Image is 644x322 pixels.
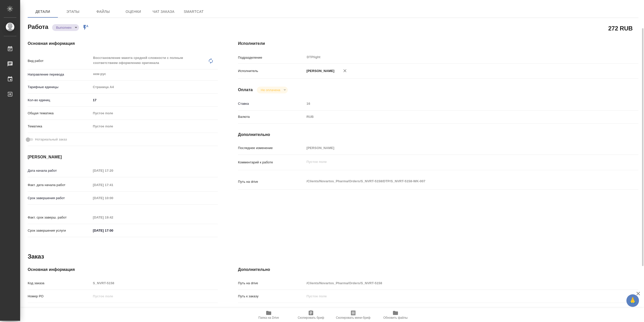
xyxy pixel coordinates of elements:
[238,101,305,106] p: Ставка
[28,41,218,47] h4: Основная информация
[91,306,218,313] input: Пустое поле
[28,294,91,299] p: Номер РО
[28,281,91,286] p: Код заказа
[305,144,605,152] input: Пустое поле
[28,154,218,160] h4: [PERSON_NAME]
[91,227,135,234] input: ✎ Введи что-нибудь
[238,132,638,138] h4: Дополнительно
[52,24,79,31] div: Выполнен
[151,9,176,15] span: Чат заказа
[91,279,218,287] input: Пустое поле
[626,294,639,307] button: 🙏
[305,113,605,121] div: RUB
[305,279,605,287] input: Пустое поле
[91,122,218,131] div: Пустое поле
[28,215,91,220] p: Факт. срок заверш. работ
[61,9,85,15] span: Этапы
[91,96,218,104] input: ✎ Введи что-нибудь
[248,308,290,322] button: Папка на Drive
[238,68,305,74] p: Исполнитель
[305,100,605,107] input: Пустое поле
[238,41,638,47] h4: Исполнители
[305,293,605,300] input: Пустое поле
[28,98,91,103] p: Кол-во единиц
[339,65,350,76] button: Удалить исполнителя
[305,307,326,311] a: S_NVRT-5158
[305,177,605,186] textarea: /Clients/Novartos_Pharma/Orders/S_NVRT-5158/DTP/S_NVRT-5158-WK-007
[238,87,253,93] h4: Оплата
[28,111,91,116] p: Общая тематика
[258,316,279,319] span: Папка на Drive
[93,124,212,129] div: Пустое поле
[121,9,145,15] span: Оценки
[28,183,91,188] p: Факт. дата начала работ
[28,58,91,63] p: Вид работ
[238,294,305,299] p: Путь к заказу
[383,316,408,319] span: Обновить файлы
[238,160,305,165] p: Комментарий к работе
[374,308,417,322] button: Обновить файлы
[182,9,206,15] span: SmartCat
[91,181,135,189] input: Пустое поле
[91,293,218,300] input: Пустое поле
[28,22,48,31] h2: Работа
[91,9,115,15] span: Файлы
[336,316,370,319] span: Скопировать мини-бриф
[28,267,218,273] h4: Основная информация
[31,9,55,15] span: Детали
[608,24,633,32] h2: 272 RUB
[91,214,135,221] input: Пустое поле
[28,228,91,233] p: Срок завершения услуги
[238,146,305,151] p: Последнее изменение
[238,267,638,273] h4: Дополнительно
[28,307,91,312] p: Вид услуги
[28,168,91,173] p: Дата начала работ
[28,85,91,90] p: Тарифные единицы
[28,124,91,129] p: Тематика
[91,83,218,91] div: Страница А4
[238,281,305,286] p: Путь на drive
[238,55,305,60] p: Подразделение
[28,72,91,77] p: Направление перевода
[305,68,334,74] p: [PERSON_NAME]
[91,109,218,118] div: Пустое поле
[55,25,73,30] button: Выполнен
[93,111,212,116] div: Пустое поле
[91,167,135,174] input: Пустое поле
[28,196,91,201] p: Срок завершения работ
[628,295,637,306] span: 🙏
[257,87,288,93] div: Выполнен
[259,88,282,92] button: Не оплачена
[290,308,332,322] button: Скопировать бриф
[298,316,324,319] span: Скопировать бриф
[91,194,135,202] input: Пустое поле
[238,114,305,119] p: Валюта
[332,308,374,322] button: Скопировать мини-бриф
[238,307,305,312] p: Проекты Smartcat
[28,253,44,261] h2: Заказ
[238,179,305,184] p: Путь на drive
[35,137,67,142] span: Нотариальный заказ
